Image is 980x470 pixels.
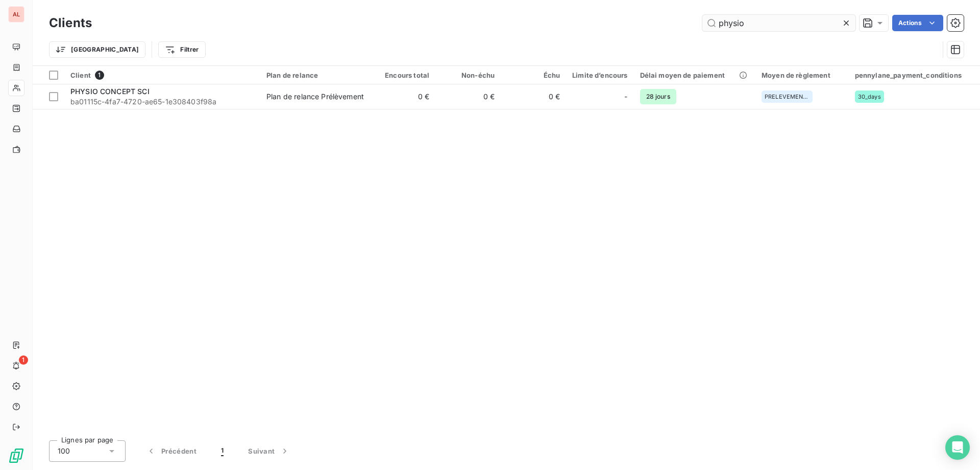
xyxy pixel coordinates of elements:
[134,440,209,462] button: Précédent
[95,71,104,80] span: 1
[70,87,150,96] span: PHYSIO CONCEPT SCI
[376,71,429,79] div: Encours total
[209,440,236,462] button: 1
[49,14,92,32] h3: Clients
[765,94,810,100] span: PRELEVEMENTS
[8,447,24,464] img: Logo LeanPay
[702,15,855,31] input: Rechercher
[19,355,28,365] span: 1
[266,92,364,102] div: Plan de relance Prélèvement
[572,71,627,79] div: Limite d’encours
[49,41,145,58] button: [GEOGRAPHIC_DATA]
[640,89,676,104] span: 28 jours
[507,71,560,79] div: Échu
[945,435,970,460] div: Open Intercom Messenger
[624,92,627,102] span: -
[435,84,501,109] td: 0 €
[58,446,70,456] span: 100
[501,84,566,109] td: 0 €
[158,41,205,58] button: Filtrer
[236,440,302,462] button: Suivant
[70,97,254,107] span: ba01115c-4fa7-4720-ae65-1e308403f98a
[221,446,224,456] span: 1
[892,15,943,31] button: Actions
[70,71,91,79] span: Client
[640,71,749,79] div: Délai moyen de paiement
[855,71,974,79] div: pennylane_payment_conditions
[370,84,435,109] td: 0 €
[266,71,364,79] div: Plan de relance
[442,71,495,79] div: Non-échu
[858,94,881,100] span: 30_days
[8,6,24,23] div: AL
[762,71,843,79] div: Moyen de règlement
